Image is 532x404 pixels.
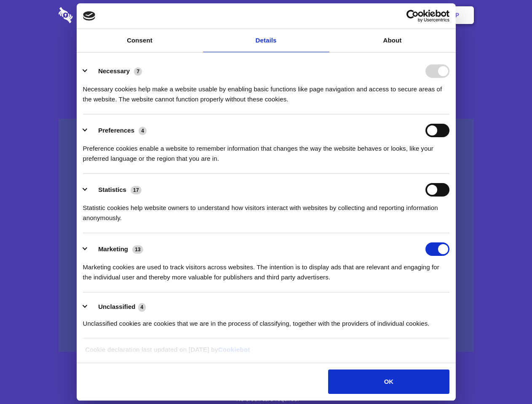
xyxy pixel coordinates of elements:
span: 13 [132,245,143,254]
button: Marketing (13) [83,242,149,256]
a: Consent [77,29,203,52]
span: 4 [138,303,146,311]
a: Details [203,29,329,52]
a: Login [382,2,419,28]
a: About [329,29,456,52]
img: logo [83,11,96,21]
div: Necessary cookies help make a website usable by enabling basic functions like page navigation and... [83,78,449,104]
a: Contact [342,2,380,28]
a: Wistia video thumbnail [59,119,474,352]
span: 4 [139,127,147,135]
button: Necessary (7) [83,64,147,78]
span: 7 [134,67,142,76]
iframe: Drift Widget Chat Controller [490,362,522,394]
div: Cookie declaration last updated on [DATE] by [79,345,453,361]
h1: Eliminate Slack Data Loss. [59,38,474,68]
button: OK [328,369,449,394]
div: Marketing cookies are used to track visitors across websites. The intention is to display ads tha... [83,256,449,282]
div: Preference cookies enable a website to remember information that changes the way the website beha... [83,137,449,164]
span: 17 [131,186,142,194]
button: Unclassified (4) [83,302,151,312]
button: Preferences (4) [83,124,152,137]
button: Statistics (17) [83,183,147,197]
div: Statistic cookies help website owners to understand how visitors interact with websites by collec... [83,197,449,223]
a: Cookiebot [218,346,250,353]
h4: Auto-redaction of sensitive data, encrypted data sharing and self-destructing private chats. Shar... [59,77,474,104]
label: Statistics [98,186,126,193]
a: Pricing [247,2,284,28]
div: Unclassified cookies are cookies that we are in the process of classifying, together with the pro... [83,312,449,329]
label: Preferences [98,127,134,134]
img: logo-wordmark-white-trans-d4663122ce5f474addd5e946df7df03e33cb6a1c49d2221995e7729f52c070b2.svg [59,7,131,23]
label: Necessary [98,67,130,74]
a: Usercentrics Cookiebot - opens in a new window [376,10,449,22]
label: Marketing [98,245,128,252]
